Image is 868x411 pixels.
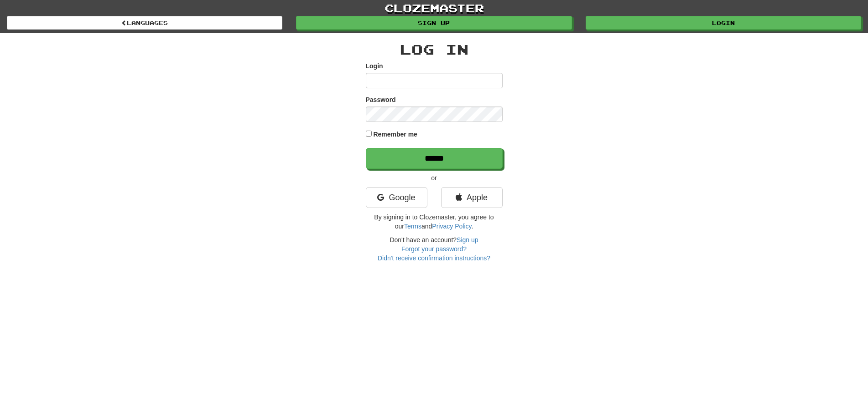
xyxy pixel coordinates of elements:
a: Privacy Policy [432,223,471,230]
p: By signing in to Clozemaster, you agree to our and . [366,213,503,231]
a: Google [366,187,427,208]
a: Terms [404,223,421,230]
label: Remember me [373,130,417,139]
a: Login [586,16,861,30]
label: Login [366,61,383,71]
h2: Log In [366,42,503,57]
label: Password [366,95,396,104]
p: or [366,173,503,183]
a: Didn't receive confirmation instructions? [378,254,490,262]
a: Forgot your password? [401,245,467,253]
div: Don't have an account? [366,235,503,263]
a: Sign up [457,236,478,244]
a: Apple [441,187,503,208]
a: Sign up [296,16,572,30]
a: Languages [7,16,282,30]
